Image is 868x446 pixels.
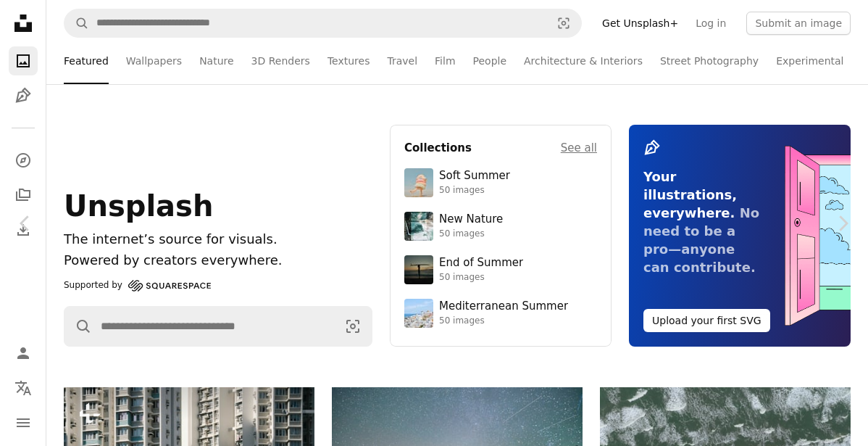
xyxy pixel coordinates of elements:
a: See all [561,139,597,157]
a: Illustrations [9,81,38,110]
div: End of Summer [439,256,523,271]
a: Supported by [64,277,211,294]
div: New Nature [439,212,503,227]
a: Log in [687,12,735,35]
img: premium_photo-1749544311043-3a6a0c8d54af [404,168,433,197]
span: Your illustrations, everywhere. [643,169,737,220]
a: Wallpapers [126,38,182,84]
div: 50 images [439,228,503,240]
a: Film [435,38,455,84]
button: Search Unsplash [64,9,89,37]
div: Soft Summer [439,169,510,183]
a: Architecture & Interiors [524,38,643,84]
a: Explore [9,146,38,175]
a: Get Unsplash+ [593,12,687,35]
a: New Nature50 images [404,212,597,241]
a: Experimental [776,38,843,84]
form: Find visuals sitewide [64,9,582,38]
a: Street Photography [660,38,759,84]
a: Photos [9,46,38,75]
button: Visual search [334,307,372,346]
a: 3D Renders [251,38,310,84]
button: Search Unsplash [64,307,92,346]
a: Mediterranean Summer50 images [404,299,597,328]
a: Travel [387,38,417,84]
div: Mediterranean Summer [439,300,568,314]
div: 50 images [439,185,510,197]
a: End of Summer50 images [404,255,597,284]
a: Log in / Sign up [9,339,38,368]
button: Language [9,373,38,402]
a: Next [817,154,868,293]
a: People [473,38,507,84]
a: Textures [327,38,370,84]
img: premium_photo-1688410049290-d7394cc7d5df [404,299,433,328]
h4: Collections [404,139,472,157]
a: Nature [199,38,233,84]
div: 50 images [439,272,523,284]
button: Visual search [546,9,581,37]
span: Unsplash [64,189,213,223]
h1: The internet’s source for visuals. [64,229,372,250]
img: premium_photo-1755037089989-422ee333aef9 [404,212,433,241]
img: premium_photo-1754398386796-ea3dec2a6302 [404,255,433,284]
p: Powered by creators everywhere. [64,250,372,271]
button: Upload your first SVG [643,309,770,332]
div: 50 images [439,315,568,327]
a: Soft Summer50 images [404,168,597,197]
button: Submit an image [746,12,851,35]
form: Find visuals sitewide [64,306,372,347]
button: Menu [9,408,38,437]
